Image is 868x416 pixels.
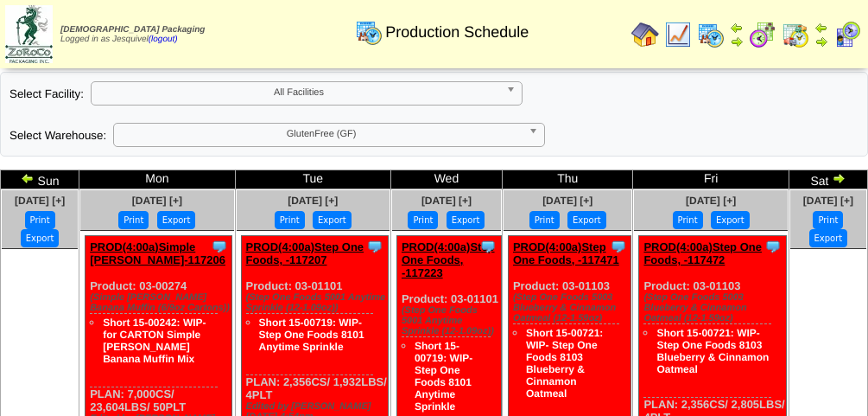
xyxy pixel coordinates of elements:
a: [DATE] [+] [542,195,592,207]
img: calendarinout.gif [782,21,809,48]
span: Logged in as Jesquivel [60,25,205,44]
img: Tooltip [211,238,228,255]
div: (Step One Foods 5003 Blueberry & Cinnamon Oatmeal (12-1.59oz) [643,292,785,323]
a: [DATE] [+] [421,195,472,207]
img: Tooltip [479,238,497,255]
span: GlutenFree (GF) [121,124,522,144]
img: calendarcustomer.gif [833,21,861,48]
a: PROD(4:00a)Step One Foods, -117223 [402,240,495,279]
button: Print [813,211,843,229]
a: Short 15-00721: WIP- Step One Foods 8103 Blueberry & Cinnamon Oatmeal [526,327,603,400]
img: calendarprod.gif [355,18,383,46]
img: arrowright.gif [832,171,846,185]
button: Export [809,229,848,247]
a: Short 15-00721: WIP- Step One Foods 8103 Blueberry & Cinnamon Oatmeal [656,327,769,375]
button: Export [711,211,750,229]
img: arrowleft.gif [21,171,35,185]
button: Print [275,211,305,229]
button: Print [118,211,149,229]
td: Mon [79,170,235,189]
td: Wed [390,170,502,189]
img: Tooltip [764,238,782,255]
td: Tue [235,170,390,189]
a: PROD(4:00a)Simple [PERSON_NAME]-117206 [90,240,225,266]
a: [DATE] [+] [132,195,182,207]
img: Tooltip [610,238,627,255]
div: Select Warehouse: [10,123,545,147]
a: Short 15-00719: WIP- Step One Foods 8101 Anytime Sprinkle [259,317,364,353]
a: [DATE] [+] [288,195,338,207]
button: Export [567,211,606,229]
span: [DEMOGRAPHIC_DATA] Packaging [60,25,205,35]
img: arrowleft.gif [814,21,828,35]
a: [DATE] [+] [686,195,736,207]
a: Short 15-00719: WIP- Step One Foods 8101 Anytime Sprinkle [415,340,472,413]
a: PROD(4:00a)Step One Foods, -117472 [643,240,762,266]
a: [DATE] [+] [803,195,853,207]
a: (logout) [149,35,178,44]
span: All Facilities [98,82,499,103]
a: [DATE] [+] [15,195,65,207]
img: arrowleft.gif [730,21,744,35]
td: Fri [633,170,789,189]
div: Select Facility: [10,81,523,106]
img: calendarblend.gif [749,21,776,48]
a: PROD(4:00a)Step One Foods, -117207 [246,240,364,266]
button: Print [673,211,703,229]
img: arrowright.gif [730,35,744,48]
span: Production Schedule [385,23,529,42]
img: Tooltip [366,238,383,255]
td: Sun [1,170,79,189]
a: PROD(4:00a)Step One Foods, -117471 [513,240,619,266]
div: (Simple [PERSON_NAME] Banana Muffin (6/9oz Cartons)) [90,292,231,313]
div: (Step One Foods 5001 Anytime Sprinkle (12-1.09oz)) [402,305,501,336]
img: zoroco-logo-small.webp [5,5,53,63]
td: Thu [502,170,632,189]
div: (Step One Foods 5001 Anytime Sprinkle (12-1.09oz)) [246,292,388,313]
button: Export [21,229,60,247]
button: Export [313,211,352,229]
button: Export [157,211,196,229]
div: (Step One Foods 5003 Blueberry & Cinnamon Oatmeal (12-1.59oz) [513,292,631,323]
td: Sat [789,170,867,189]
button: Export [447,211,485,229]
a: Short 15-00242: WIP-for CARTON Simple [PERSON_NAME] Banana Muffin Mix [103,317,206,365]
button: Print [25,211,55,229]
img: arrowright.gif [814,35,828,48]
button: Print [529,211,560,229]
button: Print [408,211,438,229]
img: calendarprod.gif [697,21,725,48]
